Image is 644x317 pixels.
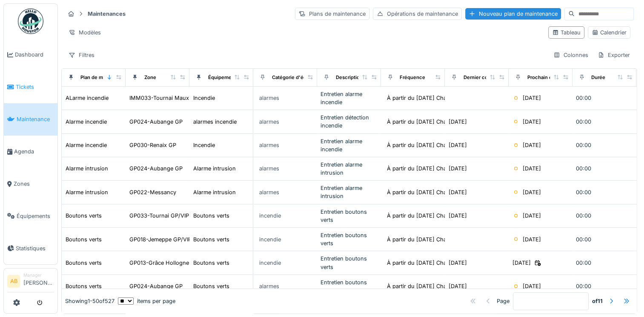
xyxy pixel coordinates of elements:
[523,164,541,173] div: [DATE]
[208,74,236,81] div: Équipement
[66,188,108,196] div: Alarme intrusion
[523,282,541,290] div: [DATE]
[193,188,236,196] div: Alarme intrusion
[23,272,54,278] div: Manager
[449,282,467,290] div: [DATE]
[66,141,107,149] div: Alarme incendie
[259,212,281,220] div: incendie
[66,212,102,220] div: Boutons verts
[321,278,378,294] div: Entretien boutons verts
[576,164,633,173] div: 00:00
[80,74,129,81] div: Plan de maintenance
[259,235,281,243] div: incendie
[144,74,156,81] div: Zone
[321,90,378,106] div: Entretien alarme incendie
[321,231,378,247] div: Entretien boutons verts
[259,282,279,290] div: alarmes
[576,118,633,126] div: 00:00
[576,235,633,243] div: 00:00
[576,141,633,149] div: 00:00
[4,136,57,168] a: Agenda
[387,164,506,173] div: À partir du [DATE] Chaque 1 an(s) pour touj...
[449,118,467,126] div: [DATE]
[576,282,633,290] div: 00:00
[387,259,506,267] div: À partir du [DATE] Chaque 1 an(s) pour touj...
[193,164,236,173] div: Alarme intrusion
[259,118,279,126] div: alarmes
[449,259,467,267] div: [DATE]
[321,113,378,130] div: Entretien détection incendie
[387,212,506,220] div: À partir du [DATE] Chaque 1 an(s) pour touj...
[129,212,189,220] div: GP033-Tournai GP/VIP
[129,94,245,102] div: IMM033-Tournai Maux (Parking-Commerce)
[193,94,215,102] div: Incendie
[449,212,467,220] div: [DATE]
[552,28,581,37] div: Tableau
[259,188,279,196] div: alarmes
[129,188,176,196] div: GP022-Messancy
[193,141,215,149] div: Incendie
[321,255,378,271] div: Entretien boutons verts
[129,118,183,126] div: GP024-Aubange GP
[465,8,561,20] div: Nouveau plan de maintenance
[336,74,363,81] div: Description
[387,141,506,149] div: À partir du [DATE] Chaque 1 an(s) pour touj...
[193,235,229,243] div: Boutons verts
[592,28,627,37] div: Calendrier
[523,141,541,149] div: [DATE]
[497,297,509,305] div: Page
[4,39,57,71] a: Dashboard
[259,259,281,267] div: incendie
[129,282,183,290] div: GP024-Aubange GP
[14,180,54,188] span: Zones
[527,74,569,81] div: Prochain contrôle
[591,74,605,81] div: Durée
[129,235,192,243] div: GP018-Jemeppe GP/VIP
[129,164,183,173] div: GP024-Aubange GP
[387,118,506,126] div: À partir du [DATE] Chaque 1 an(s) pour touj...
[259,141,279,149] div: alarmes
[576,94,633,102] div: 00:00
[594,49,634,61] div: Exporter
[449,164,467,173] div: [DATE]
[118,297,175,305] div: items per page
[17,212,54,220] span: Équipements
[523,235,541,243] div: [DATE]
[387,94,506,102] div: À partir du [DATE] Chaque 1 an(s) pour touj...
[66,94,109,102] div: ALarme incendie
[550,49,592,61] div: Colonnes
[387,282,506,290] div: À partir du [DATE] Chaque 1 an(s) pour touj...
[523,118,541,126] div: [DATE]
[15,51,54,59] span: Dashboard
[272,74,329,81] div: Catégorie d'équipement
[464,74,501,81] div: Dernier contrôle
[7,275,20,288] li: AB
[4,71,57,103] a: Tickets
[66,259,102,267] div: Boutons verts
[18,8,43,34] img: Badge_color-CXgf-gQk.svg
[4,232,57,264] a: Statistiques
[321,137,378,153] div: Entretien alarme incendie
[592,297,603,305] strong: of 11
[523,188,541,196] div: [DATE]
[193,259,229,267] div: Boutons verts
[4,168,57,200] a: Zones
[321,161,378,177] div: Entretien alarme intrusion
[576,212,633,220] div: 00:00
[193,282,229,290] div: Boutons verts
[129,141,176,149] div: GP030-Renaix GP
[259,164,279,173] div: alarmes
[193,212,229,220] div: Boutons verts
[66,118,107,126] div: Alarme incendie
[66,282,102,290] div: Boutons verts
[387,235,506,243] div: À partir du [DATE] Chaque 1 an(s) pour touj...
[373,8,462,20] div: Opérations de maintenance
[17,115,54,123] span: Maintenance
[512,259,531,267] div: [DATE]
[4,200,57,232] a: Équipements
[523,94,541,102] div: [DATE]
[65,26,105,39] div: Modèles
[66,164,108,173] div: Alarme intrusion
[84,10,129,18] strong: Maintenances
[16,244,54,252] span: Statistiques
